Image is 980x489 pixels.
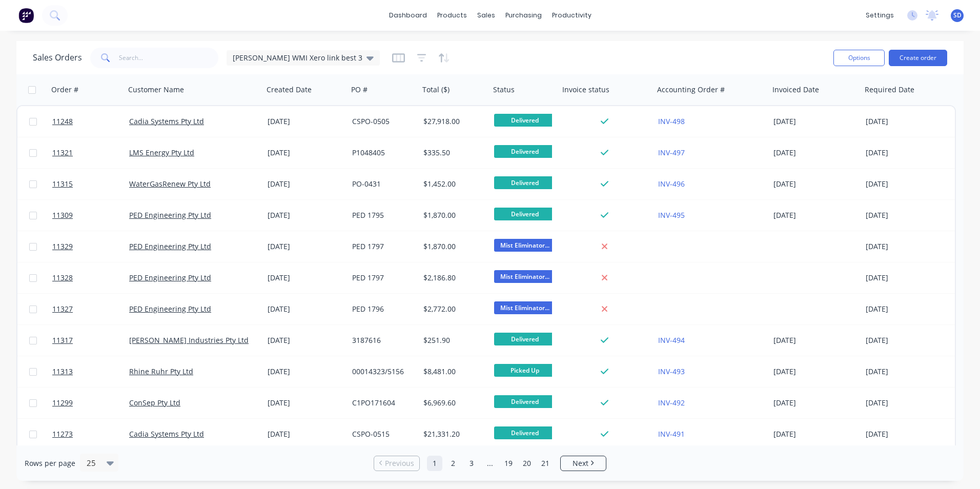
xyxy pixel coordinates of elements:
[52,356,129,387] a: 11313
[268,148,344,158] div: [DATE]
[52,419,129,450] a: 11273
[423,241,483,252] div: $1,870.00
[268,304,344,314] div: [DATE]
[427,456,442,471] a: Page 1 is your current page
[773,116,857,127] div: [DATE]
[384,8,432,23] a: dashboard
[352,429,412,439] div: CSPO-0515
[561,458,606,468] a: Next page
[538,456,553,471] a: Page 21
[494,426,556,439] span: Delivered
[658,179,685,189] a: INV-496
[866,429,947,439] div: [DATE]
[866,179,947,189] div: [DATE]
[233,52,362,63] span: [PERSON_NAME] WMI Xero link best 3
[423,179,483,189] div: $1,452.00
[658,429,685,439] a: INV-491
[773,429,857,439] div: [DATE]
[494,333,556,345] span: Delivered
[52,241,73,252] span: 11329
[268,210,344,220] div: [DATE]
[268,366,344,377] div: [DATE]
[129,273,211,282] a: PED Engineering Pty Ltd
[268,241,344,252] div: [DATE]
[773,148,857,158] div: [DATE]
[519,456,535,471] a: Page 20
[866,148,947,158] div: [DATE]
[658,116,685,126] a: INV-498
[866,335,947,345] div: [DATE]
[773,335,857,345] div: [DATE]
[129,210,211,220] a: PED Engineering Pty Ltd
[861,8,899,23] div: settings
[658,148,685,157] a: INV-497
[129,366,193,376] a: Rhine Ruhr Pty Ltd
[25,458,75,468] span: Rows per page
[129,116,204,126] a: Cadia Systems Pty Ltd
[52,148,73,158] span: 11321
[374,458,419,468] a: Previous page
[268,179,344,189] div: [DATE]
[129,241,211,251] a: PED Engineering Pty Ltd
[494,270,556,283] span: Mist Eliminator...
[52,210,73,220] span: 11309
[494,176,556,189] span: Delivered
[268,273,344,283] div: [DATE]
[352,304,412,314] div: PED 1796
[494,395,556,408] span: Delivered
[547,8,597,23] div: productivity
[352,398,412,408] div: C1PO171604
[493,85,515,95] div: Status
[773,179,857,189] div: [DATE]
[352,366,412,377] div: 00014323/5156
[866,366,947,377] div: [DATE]
[52,335,73,345] span: 11317
[423,273,483,283] div: $2,186.80
[128,85,184,95] div: Customer Name
[33,53,82,63] h1: Sales Orders
[472,8,500,23] div: sales
[423,116,483,127] div: $27,918.00
[494,364,556,377] span: Picked Up
[494,239,556,252] span: Mist Eliminator...
[772,85,819,95] div: Invoiced Date
[52,169,129,199] a: 11315
[52,388,129,418] a: 11299
[573,458,588,468] span: Next
[866,304,947,314] div: [DATE]
[423,335,483,345] div: $251.90
[352,148,412,158] div: P1048405
[268,398,344,408] div: [DATE]
[52,398,73,408] span: 11299
[385,458,414,468] span: Previous
[352,273,412,283] div: PED 1797
[423,210,483,220] div: $1,870.00
[562,85,609,95] div: Invoice status
[52,325,129,356] a: 11317
[52,294,129,324] a: 11327
[658,335,685,345] a: INV-494
[352,335,412,345] div: 3187616
[494,114,556,127] span: Delivered
[52,137,129,168] a: 11321
[129,398,180,407] a: ConSep Pty Ltd
[129,429,204,439] a: Cadia Systems Pty Ltd
[52,106,129,137] a: 11248
[52,116,73,127] span: 11248
[494,145,556,158] span: Delivered
[129,304,211,314] a: PED Engineering Pty Ltd
[352,116,412,127] div: CSPO-0505
[432,8,472,23] div: products
[833,50,885,66] button: Options
[866,398,947,408] div: [DATE]
[866,241,947,252] div: [DATE]
[267,85,312,95] div: Created Date
[268,116,344,127] div: [DATE]
[52,231,129,262] a: 11329
[52,429,73,439] span: 11273
[423,398,483,408] div: $6,969.60
[52,366,73,377] span: 11313
[658,210,685,220] a: INV-495
[494,301,556,314] span: Mist Eliminator...
[423,429,483,439] div: $21,331.20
